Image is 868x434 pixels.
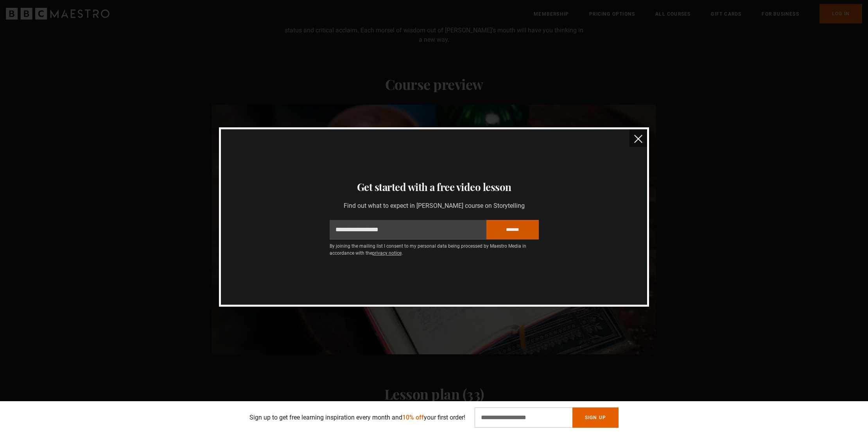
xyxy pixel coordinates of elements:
[402,414,424,421] span: 10% off
[230,179,638,195] h3: Get started with a free video lesson
[249,413,465,422] p: Sign up to get free learning inspiration every month and your first order!
[572,407,619,428] button: Sign Up
[372,250,402,256] a: privacy notice
[629,129,647,147] button: close
[330,243,539,257] p: By joining the mailing list I consent to my personal data being processed by Maestro Media in acc...
[330,201,539,211] p: Find out what to expect in [PERSON_NAME] course on Storytelling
